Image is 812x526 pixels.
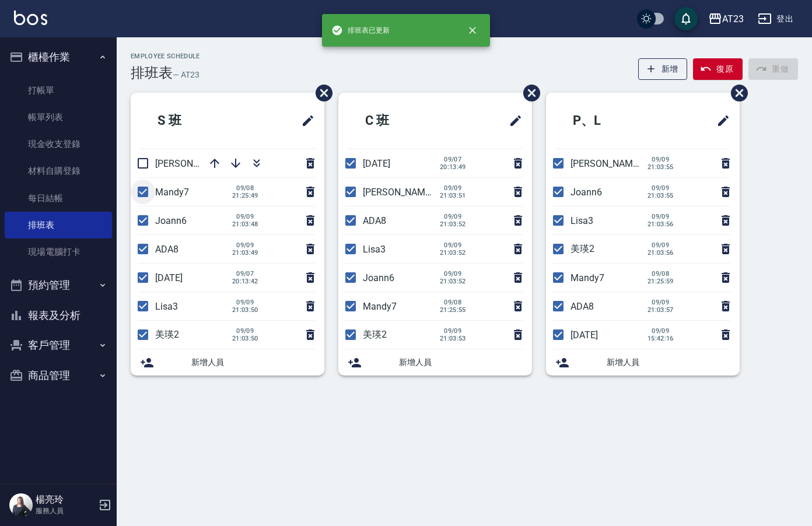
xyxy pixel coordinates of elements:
[514,76,542,110] span: 刪除班表
[294,107,315,135] span: 修改班表的標題
[232,213,258,220] span: 09/09
[570,215,593,226] span: Lisa3
[570,243,594,254] span: 美瑛2
[363,158,390,169] span: [DATE]
[647,270,674,278] span: 09/08
[647,213,674,220] span: 09/09
[348,100,454,142] h2: C 班
[722,76,750,110] span: 刪除班表
[155,329,179,340] span: 美瑛2
[155,215,187,226] span: Joann6
[191,356,315,369] span: 新增人員
[647,299,674,306] span: 09/09
[440,299,466,306] span: 09/08
[5,360,112,391] button: 商品管理
[570,158,651,169] span: [PERSON_NAME]19
[440,241,466,249] span: 09/09
[36,494,95,506] h5: 楊亮玲
[703,7,748,31] button: AT23
[155,272,183,283] span: [DATE]
[5,157,112,184] a: 材料自購登錄
[722,12,744,26] div: AT23
[647,163,674,171] span: 21:03:55
[155,187,189,198] span: Mandy7
[173,69,199,81] h6: — AT23
[440,184,466,192] span: 09/09
[232,327,258,335] span: 09/09
[5,104,112,131] a: 帳單列表
[440,156,466,163] span: 09/07
[155,301,178,312] span: Lisa3
[570,301,594,312] span: ADA8
[709,107,730,135] span: 修改班表的標題
[440,213,466,220] span: 09/09
[131,349,324,376] div: 新增人員
[460,17,485,43] button: close
[363,215,386,226] span: ADA8
[502,107,523,135] span: 修改班表的標題
[647,192,674,199] span: 21:03:55
[5,185,112,212] a: 每日結帳
[440,249,466,257] span: 21:03:52
[647,335,674,342] span: 15:42:16
[647,327,674,335] span: 09/09
[131,65,173,81] h3: 排班表
[647,241,674,249] span: 09/09
[307,76,334,110] span: 刪除班表
[5,212,112,239] a: 排班表
[647,278,674,285] span: 21:25:59
[140,100,246,142] h2: S 班
[232,241,258,249] span: 09/09
[647,220,674,228] span: 21:03:56
[5,77,112,104] a: 打帳單
[647,184,674,192] span: 09/09
[674,7,698,30] button: save
[363,244,386,255] span: Lisa3
[5,42,112,72] button: 櫃檯作業
[440,220,466,228] span: 21:03:52
[546,349,740,376] div: 新增人員
[232,306,258,314] span: 21:03:50
[647,306,674,314] span: 21:03:57
[363,329,387,340] span: 美瑛2
[232,220,258,228] span: 21:03:48
[232,299,258,306] span: 09/09
[440,192,466,199] span: 21:03:51
[440,270,466,278] span: 09/09
[570,329,598,341] span: [DATE]
[570,187,602,198] span: Joann6
[5,270,112,300] button: 預約管理
[440,327,466,335] span: 09/09
[753,8,798,30] button: 登出
[607,356,730,369] span: 新增人員
[363,272,394,283] span: Joann6
[693,58,743,80] button: 復原
[363,301,397,312] span: Mandy7
[440,278,466,285] span: 21:03:52
[155,244,178,255] span: ADA8
[232,270,258,278] span: 09/07
[9,493,33,517] img: Person
[440,163,466,171] span: 20:13:49
[5,300,112,331] button: 報表及分析
[232,249,258,257] span: 21:03:49
[131,52,200,60] h2: Employee Schedule
[232,278,258,285] span: 20:13:42
[440,335,466,342] span: 21:03:53
[363,187,443,198] span: [PERSON_NAME]19
[232,192,258,199] span: 21:25:49
[399,356,523,369] span: 新增人員
[647,156,674,163] span: 09/09
[5,131,112,157] a: 現金收支登錄
[155,158,236,169] span: [PERSON_NAME]19
[638,58,688,80] button: 新增
[36,506,95,516] p: 服務人員
[570,272,604,283] span: Mandy7
[232,335,258,342] span: 21:03:50
[5,239,112,265] a: 現場電腦打卡
[338,349,532,376] div: 新增人員
[232,184,258,192] span: 09/08
[5,330,112,360] button: 客戶管理
[555,100,664,142] h2: P、L
[331,24,390,36] span: 排班表已更新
